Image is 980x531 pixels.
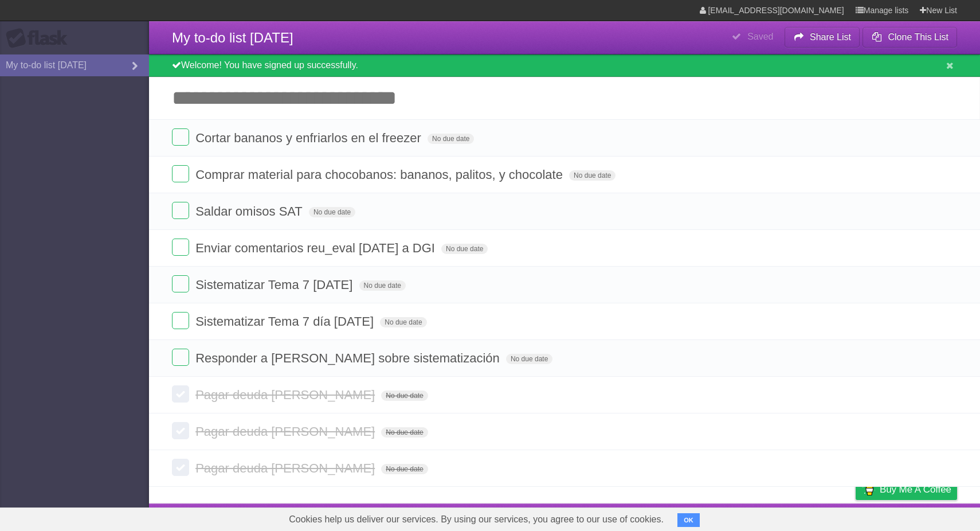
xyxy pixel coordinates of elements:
[172,239,189,256] label: Done
[195,424,378,439] span: Pagar deuda [PERSON_NAME]
[381,391,428,401] span: No due date
[885,506,957,528] a: Suggest a feature
[810,32,851,42] b: Share List
[381,464,428,474] span: No due date
[195,278,355,292] span: Sistematizar Tema 7 [DATE]
[381,427,428,438] span: No due date
[703,506,727,528] a: About
[441,244,488,254] span: No due date
[677,513,700,527] button: OK
[747,32,773,41] b: Saved
[172,385,189,403] label: Done
[861,479,877,499] img: Buy me a coffee
[195,351,503,365] span: Responder a [PERSON_NAME] sobre sistematización
[841,506,871,528] a: Privacy
[149,54,980,77] div: Welcome! You have signed up successfully.
[277,508,675,531] span: Cookies help us deliver our services. By using our services, you agree to our use of cookies.
[802,506,827,528] a: Terms
[172,312,189,329] label: Done
[195,204,305,218] span: Saldar omisos SAT
[880,479,951,499] span: Buy me a coffee
[195,167,566,182] span: Comprar material para chocobanos: bananos, palitos, y chocolate
[785,27,860,48] button: Share List
[172,30,293,45] span: My to-do list [DATE]
[172,275,189,292] label: Done
[195,241,438,255] span: Enviar comentarios reu_eval [DATE] a DGI
[569,170,616,181] span: No due date
[172,202,189,219] label: Done
[172,165,189,182] label: Done
[6,28,75,49] div: Flask
[309,207,355,217] span: No due date
[195,131,424,145] span: Cortar bananos y enfriarlos en el freezer
[856,479,957,500] a: Buy me a coffee
[172,128,189,146] label: Done
[428,134,474,144] span: No due date
[195,388,378,402] span: Pagar deuda [PERSON_NAME]
[741,506,787,528] a: Developers
[506,354,552,364] span: No due date
[172,422,189,439] label: Done
[172,459,189,476] label: Done
[195,314,377,329] span: Sistematizar Tema 7 día [DATE]
[863,27,957,48] button: Clone This List
[195,461,378,475] span: Pagar deuda [PERSON_NAME]
[359,280,406,291] span: No due date
[172,349,189,366] label: Done
[888,32,948,42] b: Clone This List
[380,317,426,327] span: No due date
